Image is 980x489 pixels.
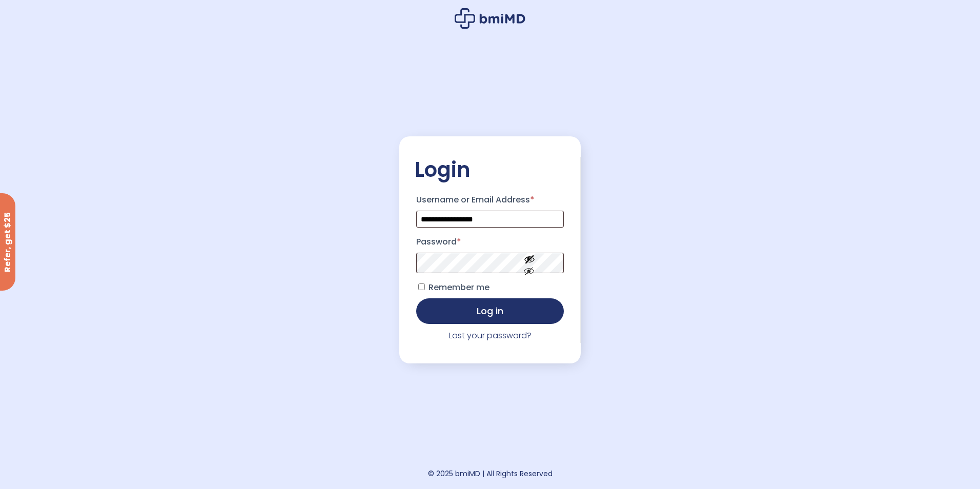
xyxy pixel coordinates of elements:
[416,192,564,208] label: Username or Email Address
[501,246,558,281] button: Show password
[418,283,425,290] input: Remember me
[416,234,564,250] label: Password
[416,298,564,324] button: Log in
[428,466,553,481] div: © 2025 bmiMD | All Rights Reserved
[415,157,565,182] h2: Login
[548,215,560,227] keeper-lock: Open Keeper Popup
[449,330,532,341] a: Lost your password?
[428,281,489,293] span: Remember me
